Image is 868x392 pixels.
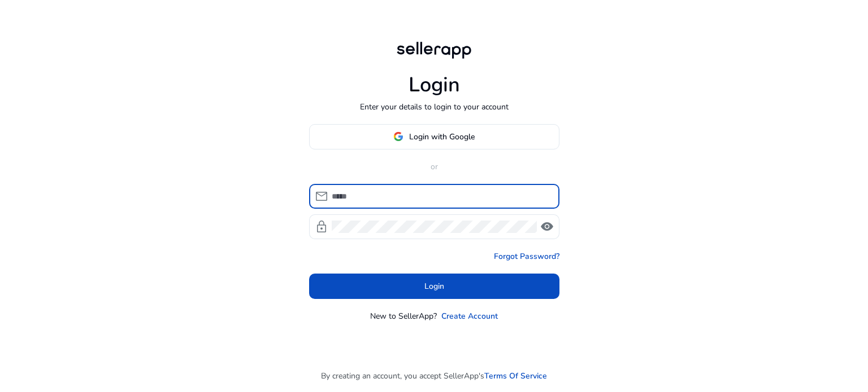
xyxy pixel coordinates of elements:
[540,220,554,234] span: visibility
[315,220,328,234] span: lock
[315,190,328,203] span: mail
[309,274,559,299] button: Login
[484,370,547,382] a: Terms Of Service
[424,280,444,292] span: Login
[309,124,559,149] button: Login with Google
[409,131,475,143] span: Login with Google
[370,310,437,322] p: New to SellerApp?
[393,131,403,142] img: google-logo.svg
[360,101,509,113] p: Enter your details to login to your account
[309,161,559,173] p: or
[409,73,460,97] h1: Login
[494,250,559,262] a: Forgot Password?
[441,310,498,322] a: Create Account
